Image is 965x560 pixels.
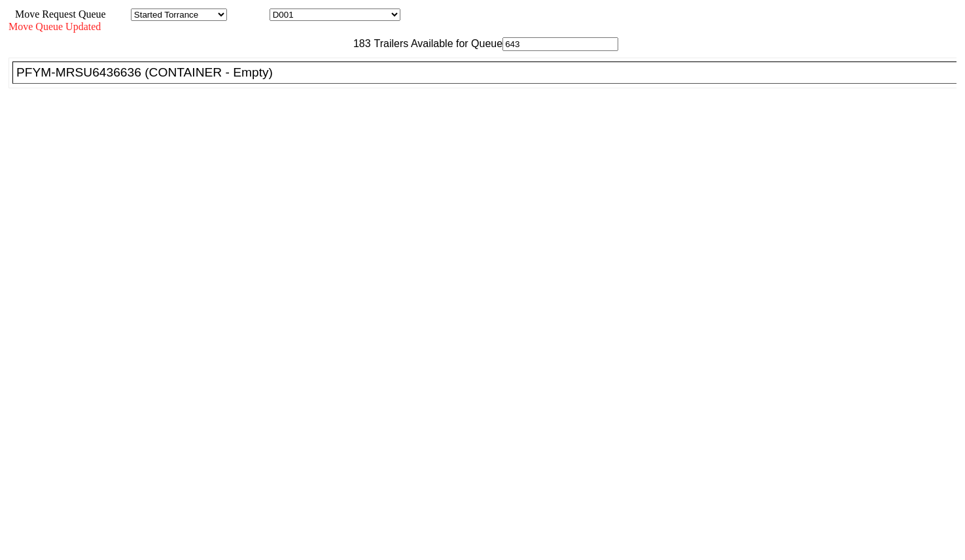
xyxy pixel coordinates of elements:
span: 183 [347,38,371,49]
span: Trailers Available for Queue [371,38,503,49]
span: Move Queue Updated [9,21,101,32]
input: Filter Available Trailers [502,37,618,51]
span: Move Request Queue [9,9,106,20]
div: PFYM-MRSU6436636 (CONTAINER - Empty) [16,65,964,80]
span: Location [230,9,267,20]
span: Area [108,9,128,20]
